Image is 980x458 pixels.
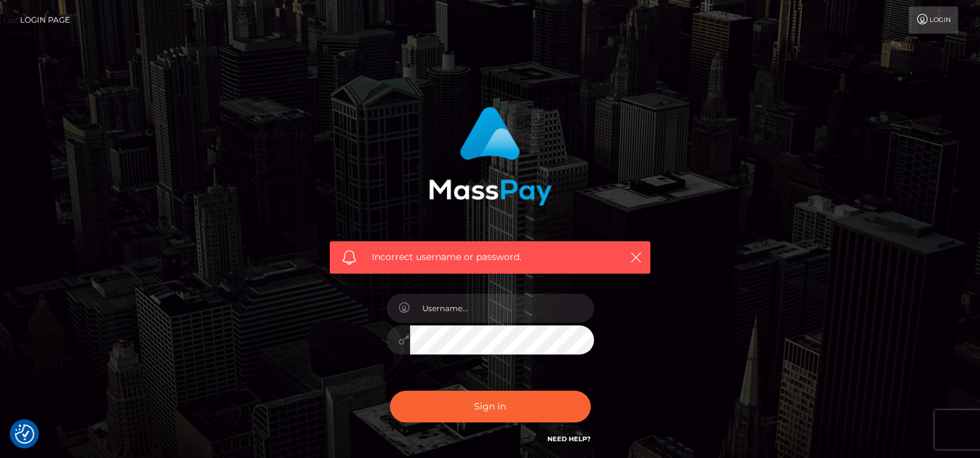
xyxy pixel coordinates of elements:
a: Login [909,6,958,34]
a: Login Page [20,6,70,34]
button: Sign in [390,391,591,422]
span: Incorrect username or password. [372,250,608,264]
a: Need Help? [547,435,591,443]
img: MassPay Login [429,107,552,206]
button: Consent Preferences [15,424,34,444]
img: Revisit consent button [15,424,34,444]
input: Username... [410,294,594,323]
